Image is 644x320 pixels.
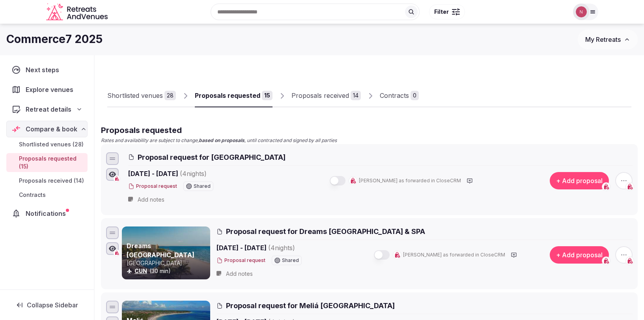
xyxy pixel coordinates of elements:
[19,191,46,199] span: Contracts
[19,140,84,148] span: Shortlisted venues (28)
[26,85,77,94] span: Explore venues
[46,3,109,21] a: Visit the homepage
[291,91,349,100] div: Proposals received
[127,259,209,267] p: [GEOGRAPHIC_DATA]
[411,91,419,100] div: 0
[217,243,355,253] span: [DATE] - [DATE]
[6,153,88,172] a: Proposals requested (15)
[128,183,177,190] button: Proposal request
[127,242,194,258] a: Dreams [GEOGRAPHIC_DATA]
[262,91,273,100] div: 15
[403,252,505,258] span: [PERSON_NAME] as forwarded in CloseCRM
[101,125,638,136] h2: Proposals requested
[6,175,88,186] a: Proposals received (14)
[138,196,164,204] span: Add notes
[550,246,609,264] button: + Add proposal
[576,6,587,17] img: Nathalia Bilotti
[127,267,209,275] div: (30 min)
[217,257,265,264] button: Proposal request
[6,189,88,200] a: Contracts
[434,8,449,16] span: Filter
[6,32,103,47] h1: Commerce7 2025
[429,4,465,19] button: Filter
[27,301,78,309] span: Collapse Sidebar
[134,267,147,275] button: CUN
[134,268,147,274] a: CUN
[26,65,62,75] span: Next steps
[107,84,176,107] a: Shortlisted venues28
[6,205,88,222] a: Notifications
[6,296,88,314] button: Collapse Sidebar
[101,137,638,144] p: Rates and availability are subject to change, , until contracted and signed by all parties
[226,301,395,311] span: Proposal request for Meliá [GEOGRAPHIC_DATA]
[180,170,207,178] span: ( 4 night s )
[107,91,163,100] div: Shortlisted venues
[282,258,299,263] span: Shared
[164,91,176,100] div: 28
[585,36,621,43] span: My Retreats
[199,137,245,143] strong: based on proposals
[550,172,609,189] button: + Add proposal
[268,244,295,252] span: ( 4 night s )
[359,178,461,184] span: [PERSON_NAME] as forwarded in CloseCRM
[6,62,88,78] a: Next steps
[46,3,109,21] svg: Retreats and Venues company logo
[380,84,419,107] a: Contracts0
[226,270,253,278] span: Add notes
[6,139,88,150] a: Shortlisted venues (28)
[195,91,260,100] div: Proposals requested
[578,30,638,49] button: My Retreats
[194,184,211,189] span: Shared
[291,84,361,107] a: Proposals received14
[351,91,361,100] div: 14
[26,105,71,114] span: Retreat details
[195,84,273,107] a: Proposals requested15
[226,226,425,236] span: Proposal request for Dreams [GEOGRAPHIC_DATA] & SPA
[19,177,84,185] span: Proposals received (14)
[380,91,409,100] div: Contracts
[128,169,267,178] span: [DATE] - [DATE]
[26,209,69,218] span: Notifications
[6,81,88,98] a: Explore venues
[138,152,286,162] span: Proposal request for [GEOGRAPHIC_DATA]
[26,124,77,134] span: Compare & book
[19,155,84,170] span: Proposals requested (15)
